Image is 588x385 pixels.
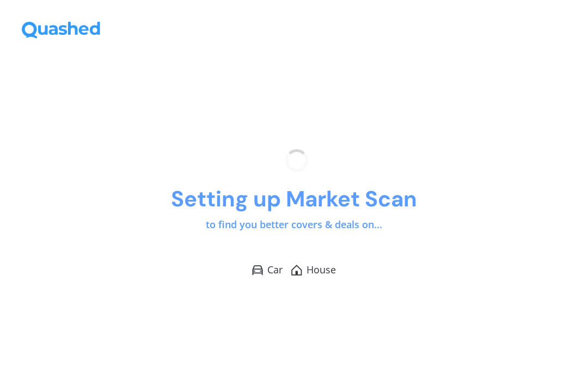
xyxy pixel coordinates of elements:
img: House [291,265,302,276]
span: House [307,263,336,277]
img: Car [252,265,263,275]
span: Car [267,263,283,277]
h1: Setting up Market Scan [171,185,417,213]
p: to find you better covers & deals on... [206,218,382,232]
